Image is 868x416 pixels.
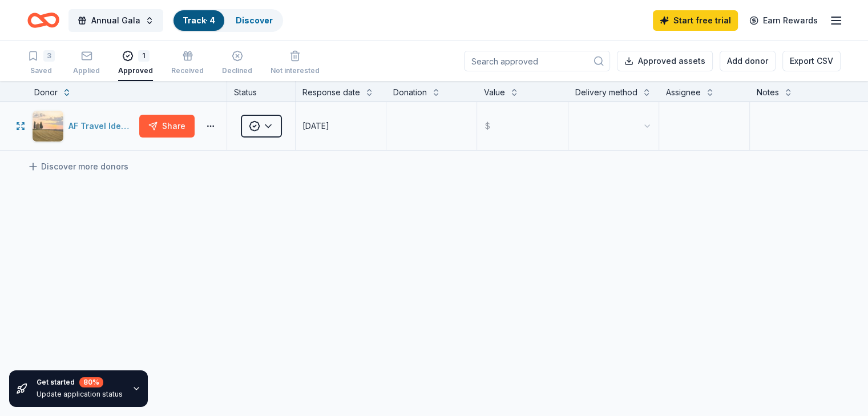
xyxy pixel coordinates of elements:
div: Not interested [271,66,320,75]
button: 1Approved [118,46,153,81]
a: Start free trial [653,10,738,31]
div: Approved [118,66,153,75]
div: 3 [43,50,55,62]
button: Approved assets [617,51,713,71]
img: Image for AF Travel Ideas [33,111,63,142]
div: Donor [34,86,58,99]
button: Export CSV [782,51,841,71]
button: Applied [73,46,100,81]
button: 3Saved [27,46,55,81]
button: Image for AF Travel IdeasAF Travel Ideas [32,110,135,142]
div: Response date [302,86,360,99]
button: Not interested [271,46,320,81]
a: Discover [236,15,273,25]
div: Saved [27,66,55,75]
button: Share [139,115,195,138]
div: Update application status [37,390,123,399]
a: Track· 4 [183,15,215,25]
span: Annual Gala [91,14,140,27]
div: Donation [393,86,427,99]
div: 1 [138,50,150,62]
a: Discover more donors [27,160,128,173]
div: Value [484,86,505,99]
div: Get started [37,377,123,387]
button: [DATE] [296,102,386,150]
div: Received [171,66,204,75]
div: Delivery method [575,86,637,99]
button: Declined [222,46,252,81]
button: Annual Gala [68,9,163,32]
div: [DATE] [302,119,329,133]
div: Notes [757,86,779,99]
div: AF Travel Ideas [68,119,135,133]
div: Declined [222,66,252,75]
button: Track· 4Discover [172,9,283,32]
div: Status [227,81,296,102]
a: Earn Rewards [742,10,825,31]
div: 80 % [79,377,103,387]
a: Home [27,7,59,34]
div: Assignee [666,86,701,99]
div: Applied [73,66,100,75]
button: Add donor [720,51,776,71]
button: Received [171,46,204,81]
input: Search approved [464,51,610,71]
